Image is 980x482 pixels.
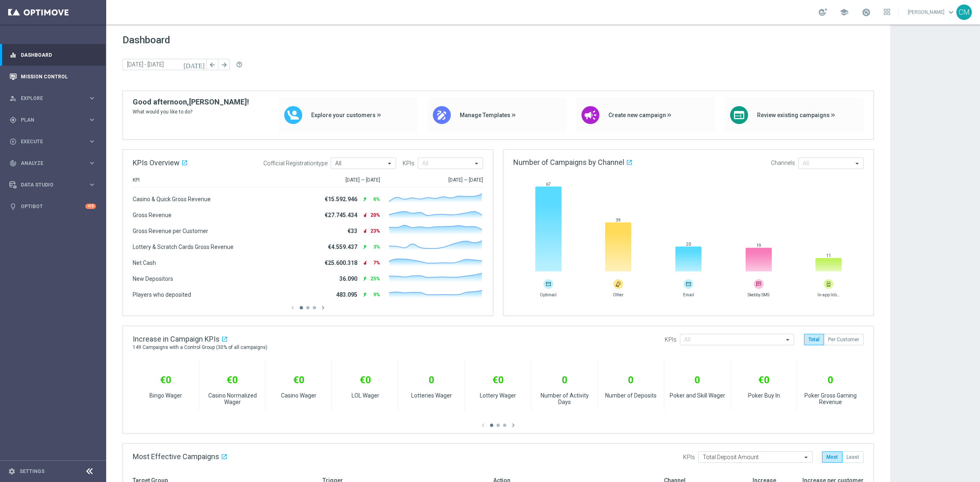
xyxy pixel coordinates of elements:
[907,6,956,18] a: [PERSON_NAME]keyboard_arrow_down
[88,159,96,167] i: keyboard_arrow_right
[9,73,96,80] button: Mission Control
[85,204,96,209] div: +10
[88,94,96,102] i: keyboard_arrow_right
[9,44,96,66] div: Dashboard
[9,160,96,167] button: track_changes Analyze keyboard_arrow_right
[9,195,96,217] div: Optibot
[947,8,955,17] span: keyboard_arrow_down
[9,203,17,210] i: lightbulb
[21,96,88,101] span: Explore
[21,182,88,187] span: Data Studio
[88,138,96,145] i: keyboard_arrow_right
[21,44,96,66] a: Dashboard
[8,468,16,475] i: settings
[9,138,88,145] div: Execute
[21,118,88,122] span: Plan
[9,181,88,189] div: Data Studio
[956,4,972,20] div: CM
[9,203,96,210] button: lightbulb Optibot +10
[9,160,17,167] i: track_changes
[9,51,17,59] i: equalizer
[9,160,88,167] div: Analyze
[88,116,96,124] i: keyboard_arrow_right
[88,181,96,189] i: keyboard_arrow_right
[21,139,88,144] span: Execute
[9,95,96,102] button: person_search Explore keyboard_arrow_right
[21,66,96,87] a: Mission Control
[9,116,88,124] div: Plan
[840,8,849,17] span: school
[9,66,96,87] div: Mission Control
[9,116,17,124] i: gps_fixed
[9,95,88,102] div: Explore
[9,138,17,145] i: play_circle_outline
[9,95,17,102] i: person_search
[21,195,85,217] a: Optibot
[9,138,96,145] button: play_circle_outline Execute keyboard_arrow_right
[21,161,88,166] span: Analyze
[9,52,96,58] button: equalizer Dashboard
[20,469,45,474] a: Settings
[9,117,96,123] button: gps_fixed Plan keyboard_arrow_right
[9,182,96,188] button: Data Studio keyboard_arrow_right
